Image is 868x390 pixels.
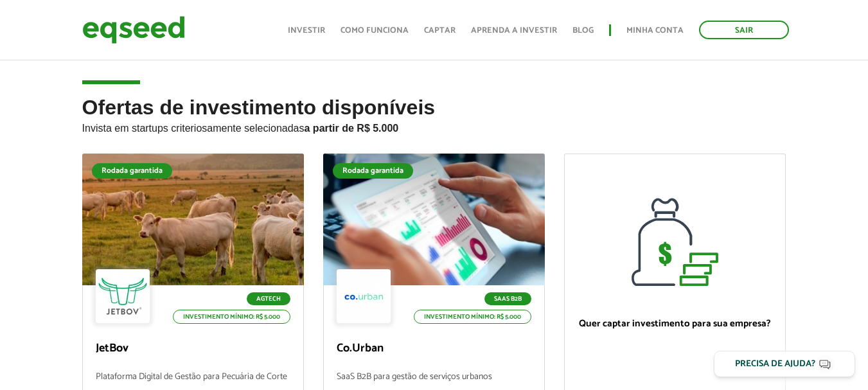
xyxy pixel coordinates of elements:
[288,26,325,35] a: Investir
[96,342,290,356] p: JetBov
[305,123,399,134] strong: a partir de R$ 5.000
[333,163,413,179] div: Rodada garantida
[414,310,531,324] p: Investimento mínimo: R$ 5.000
[699,21,789,39] a: Sair
[471,26,557,35] a: Aprenda a investir
[82,13,185,47] img: EqSeed
[173,310,290,324] p: Investimento mínimo: R$ 5.000
[247,292,290,305] p: Agtech
[572,26,594,35] a: Blog
[341,26,409,35] a: Como funciona
[424,26,456,35] a: Captar
[82,96,786,154] h2: Ofertas de investimento disponíveis
[337,342,531,356] p: Co.Urban
[92,163,172,179] div: Rodada garantida
[82,119,786,134] p: Invista em startups criteriosamente selecionadas
[484,292,531,305] p: SaaS B2B
[626,26,684,35] a: Minha conta
[578,318,772,330] p: Quer captar investimento para sua empresa?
